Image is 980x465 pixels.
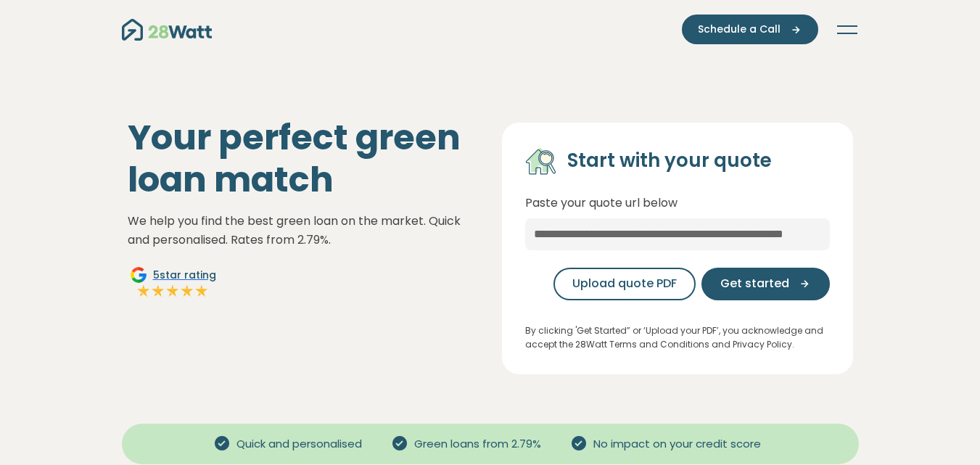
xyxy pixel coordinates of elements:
[567,149,772,173] h4: Start with your quote
[122,19,212,41] img: 28Watt
[572,275,677,292] span: Upload quote PDF
[130,266,147,284] img: Google
[836,22,859,37] button: Toggle navigation
[151,284,165,298] img: Full star
[408,436,547,453] span: Green loans from 2.79%
[720,275,789,292] span: Get started
[122,15,859,44] nav: Main navigation
[136,284,151,298] img: Full star
[553,268,696,300] button: Upload quote PDF
[525,324,830,351] p: By clicking 'Get Started” or ‘Upload your PDF’, you acknowledge and accept the 28Watt Terms and C...
[128,212,479,249] p: We help you find the best green loan on the market. Quick and personalised. Rates from 2.79%.
[682,15,818,44] button: Schedule a Call
[128,266,218,301] a: Google5star ratingFull starFull starFull starFull starFull star
[525,194,830,213] p: Paste your quote url below
[128,117,479,200] h1: Your perfect green loan match
[165,284,180,298] img: Full star
[153,268,216,283] span: 5 star rating
[194,284,209,298] img: Full star
[231,436,368,453] span: Quick and personalised
[180,284,194,298] img: Full star
[701,268,830,300] button: Get started
[698,22,781,37] span: Schedule a Call
[588,436,767,453] span: No impact on your credit score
